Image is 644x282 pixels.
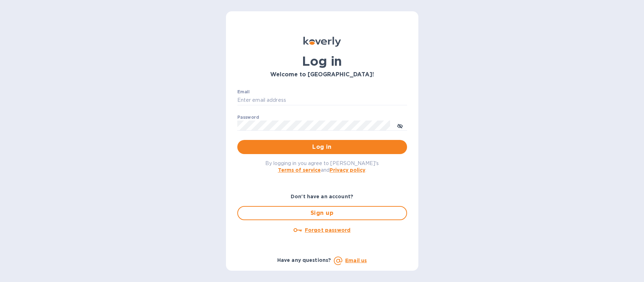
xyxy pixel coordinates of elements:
[278,167,321,173] a: Terms of service
[291,194,353,199] b: Don't have an account?
[244,209,401,217] span: Sign up
[345,258,367,263] a: Email us
[237,115,259,119] label: Password
[237,54,407,69] h1: Log in
[237,206,407,220] button: Sign up
[237,140,407,154] button: Log in
[237,71,407,78] h3: Welcome to [GEOGRAPHIC_DATA]!
[330,167,365,173] a: Privacy policy
[243,143,401,151] span: Log in
[237,90,250,94] label: Email
[277,257,331,263] b: Have any questions?
[265,160,379,173] span: By logging in you agree to [PERSON_NAME]'s and .
[305,227,350,233] u: Forgot password
[237,95,407,106] input: Enter email address
[393,118,407,133] button: toggle password visibility
[303,37,341,47] img: Koverly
